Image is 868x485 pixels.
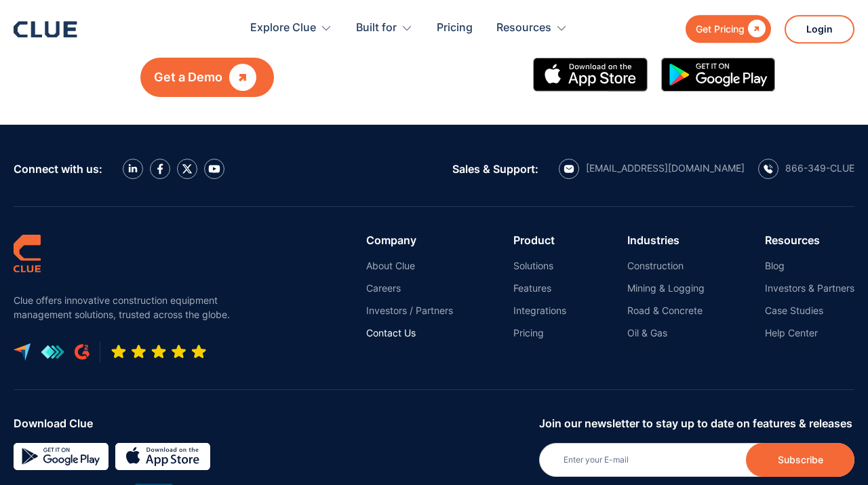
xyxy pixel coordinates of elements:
[356,7,413,50] div: Built for
[75,344,90,360] img: G2 review platform icon
[14,234,41,273] img: clue logo simple
[765,327,854,339] a: Help Center
[746,443,854,477] input: Subscribe
[250,7,332,50] div: Explore Clue
[765,305,854,317] a: Case Studies
[366,282,453,294] a: Careers
[41,345,64,360] img: get app logo
[785,15,854,43] a: Login
[564,165,574,173] img: email icon
[182,163,193,174] img: X icon twitter
[661,58,776,92] img: Google simple icon
[627,305,705,317] a: Road & Concrete
[14,443,108,470] img: Google simple icon
[111,344,207,360] img: Five-star rating icon
[539,443,854,477] input: Enter your E-mail
[452,163,538,175] div: Sales & Support:
[513,260,566,272] a: Solutions
[366,234,453,246] div: Company
[559,159,745,179] a: email icon[EMAIL_ADDRESS][DOMAIN_NAME]
[686,15,771,43] a: Get Pricing
[586,162,745,174] div: [EMAIL_ADDRESS][DOMAIN_NAME]
[14,343,31,361] img: capterra logo icon
[765,282,854,294] a: Investors & Partners
[154,69,222,86] div: Get a Demo
[366,305,453,317] a: Investors / Partners
[366,327,453,339] a: Contact Us
[765,260,854,272] a: Blog
[758,159,854,179] a: calling icon866-349-CLUE
[496,7,551,50] div: Resources
[366,260,453,272] a: About Clue
[437,7,473,50] a: Pricing
[229,69,256,86] div: 
[496,7,568,50] div: Resources
[627,260,705,272] a: Construction
[128,164,138,173] img: LinkedIn icon
[356,7,397,50] div: Built for
[250,7,316,50] div: Explore Clue
[14,163,102,175] div: Connect with us:
[764,164,773,174] img: calling icon
[513,305,566,317] a: Integrations
[539,417,854,429] div: Join our newsletter to stay up to date on features & releases
[627,234,705,246] div: Industries
[14,293,237,322] p: Clue offers innovative construction equipment management solutions, trusted across the globe.
[696,20,745,37] div: Get Pricing
[513,282,566,294] a: Features
[785,162,854,174] div: 866-349-CLUE
[513,234,566,246] div: Product
[533,58,648,92] img: Apple Store
[115,443,210,470] img: download on the App store
[745,20,766,37] div: 
[627,327,705,339] a: Oil & Gas
[765,234,854,246] div: Resources
[157,163,163,174] img: facebook icon
[800,420,868,485] iframe: Chat Widget
[513,327,566,339] a: Pricing
[208,165,220,173] img: YouTube Icon
[140,58,274,97] a: Get a Demo
[627,282,705,294] a: Mining & Logging
[14,417,529,429] div: Download Clue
